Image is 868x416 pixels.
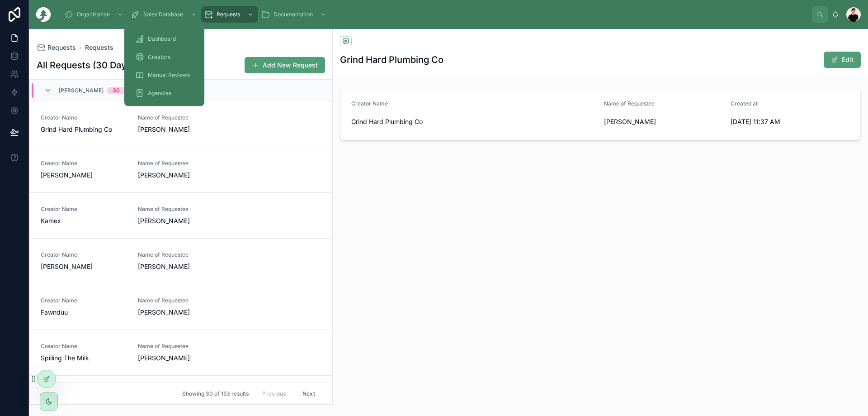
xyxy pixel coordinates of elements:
[130,31,199,47] a: Dashboard
[59,87,104,94] span: [PERSON_NAME]
[30,330,332,376] a: Creator NameSpilling The MilkName of Requestee[PERSON_NAME]
[138,125,224,134] span: [PERSON_NAME]
[41,251,127,258] span: Creator Name
[47,43,76,52] span: Requests
[77,11,110,18] span: Organization
[138,160,224,167] span: Name of Requestee
[41,354,127,363] span: Spilling The Milk
[30,284,332,330] a: Creator NameFawnduuName of Requestee[PERSON_NAME]
[138,251,224,258] span: Name of Requestee
[130,85,199,101] a: Agencies
[731,117,850,126] span: [DATE] 11:37 AM
[138,343,224,350] span: Name of Requestee
[138,206,224,213] span: Name of Requestee
[30,239,332,284] a: Creator Name[PERSON_NAME]Name of Requestee[PERSON_NAME]
[296,387,321,401] button: Next
[258,6,331,23] a: Documentation
[824,52,861,68] button: Edit
[138,216,224,225] span: [PERSON_NAME]
[351,100,388,107] span: Creator Name
[351,117,597,126] span: Grind Hard Plumbing Co
[41,262,127,271] span: [PERSON_NAME]
[604,117,723,126] span: [PERSON_NAME]
[41,125,127,134] span: Grind Hard Plumbing Co
[148,53,170,61] span: Creators
[138,354,224,363] span: [PERSON_NAME]
[37,43,76,52] a: Requests
[41,171,127,180] span: [PERSON_NAME]
[58,5,812,24] div: scrollable content
[41,297,127,304] span: Creator Name
[36,7,51,22] img: App logo
[41,114,127,121] span: Creator Name
[41,308,127,317] span: Fawnduu
[731,100,758,107] span: Created at
[85,43,113,52] a: Requests
[41,160,127,167] span: Creator Name
[41,343,127,350] span: Creator Name
[245,57,325,73] button: Add New Request
[128,6,201,23] a: Sales Database
[61,6,128,23] a: Organization
[201,6,258,23] a: Requests
[37,59,135,72] h1: All Requests (30 Days)
[138,171,224,180] span: [PERSON_NAME]
[340,53,443,66] h1: Grind Hard Plumbing Co
[217,11,240,18] span: Requests
[148,35,176,43] span: Dashboard
[30,193,332,239] a: Creator NameKamexName of Requestee[PERSON_NAME]
[41,206,127,213] span: Creator Name
[274,11,313,18] span: Documentation
[182,390,249,397] span: Showing 30 of 153 results
[130,49,199,65] a: Creators
[138,297,224,304] span: Name of Requestee
[30,101,332,147] a: Creator NameGrind Hard Plumbing CoName of Requestee[PERSON_NAME]
[138,308,224,317] span: [PERSON_NAME]
[148,90,171,97] span: Agencies
[148,72,190,79] span: Manual Reviews
[30,147,332,193] a: Creator Name[PERSON_NAME]Name of Requestee[PERSON_NAME]
[143,11,183,18] span: Sales Database
[138,262,224,271] span: [PERSON_NAME]
[113,87,120,94] div: 30
[138,114,224,121] span: Name of Requestee
[130,67,199,83] a: Manual Reviews
[41,216,127,225] span: Kamex
[604,100,655,107] span: Name of Requestee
